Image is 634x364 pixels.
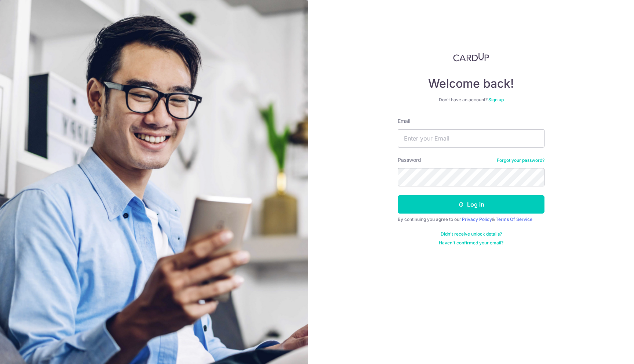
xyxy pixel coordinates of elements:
[439,240,503,246] a: Haven't confirmed your email?
[398,129,544,148] input: Enter your Email
[398,97,544,103] div: Don’t have an account?
[453,53,489,62] img: CardUp Logo
[398,117,410,125] label: Email
[441,231,502,237] a: Didn't receive unlock details?
[398,156,421,164] label: Password
[398,216,544,222] div: By continuing you agree to our &
[462,216,492,222] a: Privacy Policy
[496,216,532,222] a: Terms Of Service
[398,76,544,91] h4: Welcome back!
[488,97,504,102] a: Sign up
[398,195,544,214] button: Log in
[497,157,544,163] a: Forgot your password?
